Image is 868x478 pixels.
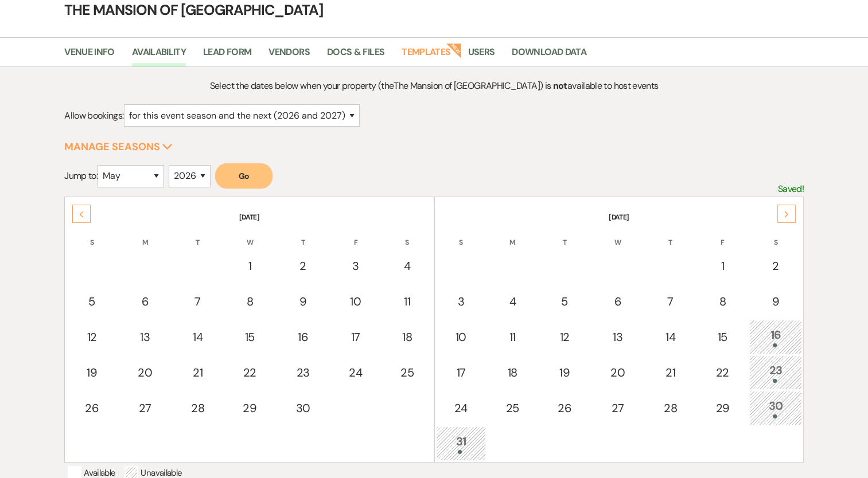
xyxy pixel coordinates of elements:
div: 8 [230,293,269,310]
th: S [749,224,802,248]
div: 4 [388,257,426,275]
div: 2 [756,257,796,275]
div: 24 [337,364,375,381]
a: Docs & Files [327,45,384,66]
div: 14 [652,328,690,346]
div: 27 [125,399,165,417]
div: 1 [230,257,269,275]
div: 23 [283,364,323,381]
div: 2 [283,257,323,275]
div: 29 [230,399,269,417]
div: 7 [179,293,217,310]
div: 18 [493,364,531,381]
div: 8 [703,293,742,310]
div: 10 [337,293,375,310]
div: 4 [493,293,531,310]
div: 6 [125,293,165,310]
div: 29 [703,399,742,417]
button: Manage Seasons [64,142,173,152]
th: T [173,224,223,248]
div: 19 [545,364,584,381]
div: 15 [230,328,269,346]
th: M [487,224,538,248]
div: 1 [703,257,742,275]
div: 21 [652,364,690,381]
a: Lead Form [203,45,251,66]
div: 3 [442,293,480,310]
div: 31 [442,433,480,454]
strong: not [553,80,567,92]
div: 16 [283,328,323,346]
th: T [645,224,696,248]
th: T [539,224,590,248]
div: 10 [442,328,480,346]
th: W [591,224,644,248]
div: 25 [388,364,426,381]
div: 12 [72,328,111,346]
div: 24 [442,399,480,417]
div: 7 [652,293,690,310]
div: 25 [493,399,531,417]
a: Download Data [512,45,586,66]
th: F [330,224,381,248]
th: S [382,224,433,248]
div: 22 [703,364,742,381]
button: Go [215,163,273,189]
div: 27 [598,399,638,417]
div: 23 [756,362,796,383]
div: 5 [545,293,584,310]
th: [DATE] [66,198,432,222]
div: 19 [72,364,111,381]
th: M [119,224,172,248]
th: S [436,224,486,248]
div: 26 [72,399,111,417]
div: 12 [545,328,584,346]
th: F [696,224,748,248]
div: 16 [756,326,796,347]
div: 13 [125,328,165,346]
div: 17 [442,364,480,381]
strong: New [446,42,462,58]
div: 28 [652,399,690,417]
span: Jump to: [64,170,98,182]
div: 11 [493,328,531,346]
a: Vendors [268,45,310,66]
div: 3 [337,257,375,275]
p: Saved! [778,182,804,197]
th: T [277,224,329,248]
div: 21 [179,364,217,381]
span: Allow bookings: [64,109,123,122]
th: W [224,224,275,248]
a: Templates [402,45,450,66]
div: 9 [756,293,796,310]
div: 17 [337,328,375,346]
div: 30 [283,399,323,417]
th: S [66,224,118,248]
div: 20 [598,364,638,381]
div: 5 [72,293,111,310]
div: 30 [756,397,796,418]
div: 13 [598,328,638,346]
div: 26 [545,399,584,417]
a: Users [468,45,495,66]
a: Availability [132,45,186,66]
div: 11 [388,293,426,310]
div: 15 [703,328,742,346]
div: 9 [283,293,323,310]
p: Select the dates below when your property (the The Mansion of [GEOGRAPHIC_DATA] ) is available to... [157,79,711,93]
a: Venue Info [64,45,115,66]
div: 14 [179,328,217,346]
div: 20 [125,364,165,381]
div: 6 [598,293,638,310]
div: 18 [388,328,426,346]
div: 22 [230,364,269,381]
th: [DATE] [436,198,802,222]
div: 28 [179,399,217,417]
